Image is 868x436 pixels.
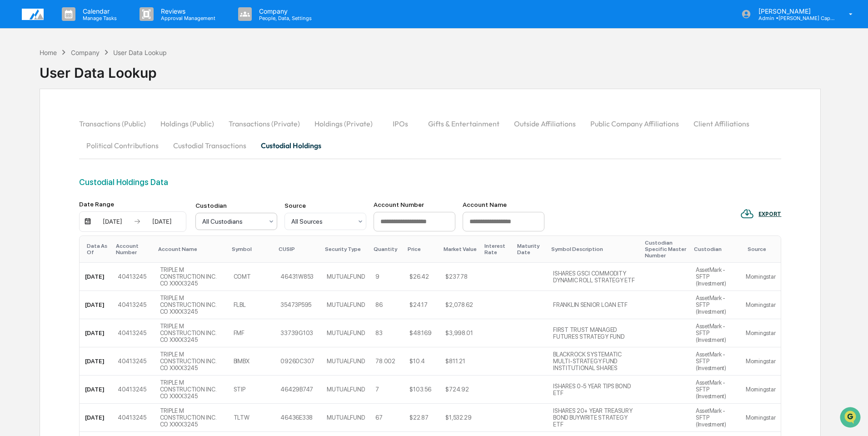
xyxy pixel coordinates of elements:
[64,154,110,161] a: Powered byPylon
[321,347,370,376] td: MUTUALFUND
[155,376,228,404] td: TRIPLE M CONSTRUCTION INC. CO XXXX3245
[252,7,316,15] p: Company
[228,347,275,376] td: BIMBX
[740,376,781,404] td: Morningstar
[143,218,181,225] div: [DATE]
[87,243,109,256] div: Data As Of
[740,291,781,319] td: Morningstar
[404,291,440,319] td: $24.17
[18,132,57,141] span: Data Lookup
[275,319,321,347] td: 33739G103
[404,404,440,432] td: $22.87
[279,246,318,252] div: CUSIP
[370,376,404,404] td: 7
[463,201,544,208] div: Account Name
[112,319,155,347] td: 40413245
[155,404,228,432] td: TRIPLE M CONSTRUCTION INC. CO XXXX3245
[40,57,167,81] div: User Data Lookup
[155,72,165,83] button: Start new chat
[155,319,228,347] td: TRIPLE M CONSTRUCTION INC. CO XXXX3245
[374,246,400,252] div: Quantity
[93,218,132,225] div: [DATE]
[228,263,275,291] td: COMT
[740,263,781,291] td: Morningstar
[80,319,112,347] td: [DATE]
[548,376,641,404] td: ISHARES 0-5 YEAR TIPS BOND ETF
[645,240,687,259] div: Custodian Specific Master Number
[254,135,329,156] button: Custodial Holdings
[5,128,61,145] a: 🔎Data Lookup
[275,263,321,291] td: 46431W853
[690,319,740,347] td: AssetMark - SFTP (Investment)
[112,404,155,432] td: 40413245
[31,70,149,79] div: Start new chat
[404,347,440,376] td: $10.4
[748,246,777,252] div: Source
[404,263,440,291] td: $26.42
[370,263,404,291] td: 9
[232,246,272,252] div: Symbol
[66,115,73,123] div: 🗄️
[80,263,112,291] td: [DATE]
[321,404,370,432] td: MUTUALFUND
[134,218,141,225] img: arrow right
[155,263,228,291] td: TRIPLE M CONSTRUCTION INC. CO XXXX3245
[80,347,112,376] td: [DATE]
[79,135,166,156] button: Political Contributions
[228,319,275,347] td: FMF
[370,319,404,347] td: 83
[690,263,740,291] td: AssetMark - SFTP (Investment)
[686,113,757,135] button: Client Affiliations
[80,291,112,319] td: [DATE]
[690,404,740,432] td: AssetMark - SFTP (Investment)
[307,113,380,135] button: Holdings (Private)
[84,218,91,225] img: calendar
[548,404,641,432] td: ISHARES 20+ YEAR TREASURY BOND BUYWRITE STRATEGY ETF
[321,376,370,404] td: MUTUALFUND
[9,70,25,86] img: 1746055101610-c473b297-6a78-478c-a979-82029cc54cd1
[740,319,781,347] td: Morningstar
[758,211,781,217] div: EXPORT
[440,291,481,319] td: $2,078.62
[444,246,477,252] div: Market Value
[517,243,544,256] div: Maturity Date
[374,201,455,208] div: Account Number
[484,243,510,256] div: Interest Rate
[751,15,836,21] p: Admin • [PERSON_NAME] Capital Management
[195,202,277,209] div: Custodian
[548,291,641,319] td: FRANKLIN SENIOR LOAN ETF
[112,376,155,404] td: 40413245
[548,319,641,347] td: FIRST TRUST MANAGED FUTURES STRATEGY FUND
[228,404,275,432] td: TLTW
[440,404,481,432] td: $1,532.29
[252,15,316,21] p: People, Data, Settings
[507,113,583,135] button: Outside Affiliations
[275,291,321,319] td: 35473P595
[404,319,440,347] td: $48.169
[18,115,59,124] span: Preclearance
[155,347,228,376] td: TRIPLE M CONSTRUCTION INC. CO XXXX3245
[79,200,186,208] div: Date Range
[112,291,155,319] td: 40413245
[154,7,220,15] p: Reviews
[112,347,155,376] td: 40413245
[75,7,121,15] p: Calendar
[80,404,112,432] td: [DATE]
[79,113,781,156] div: secondary tabs example
[24,41,150,51] input: Clear
[370,347,404,376] td: 78.002
[740,347,781,376] td: Morningstar
[421,113,507,135] button: Gifts & Entertainment
[321,319,370,347] td: MUTUALFUND
[284,202,366,209] div: Source
[548,263,641,291] td: ISHARES GSCI COMMODITY DYNAMIC ROLL STRATEGY ETF
[551,246,638,252] div: Symbol Description
[154,15,220,21] p: Approval Management
[228,291,275,319] td: FLBL
[839,406,863,431] iframe: Open customer support
[62,111,116,127] a: 🗄️Attestations
[79,113,153,135] button: Transactions (Public)
[380,113,421,135] button: IPOs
